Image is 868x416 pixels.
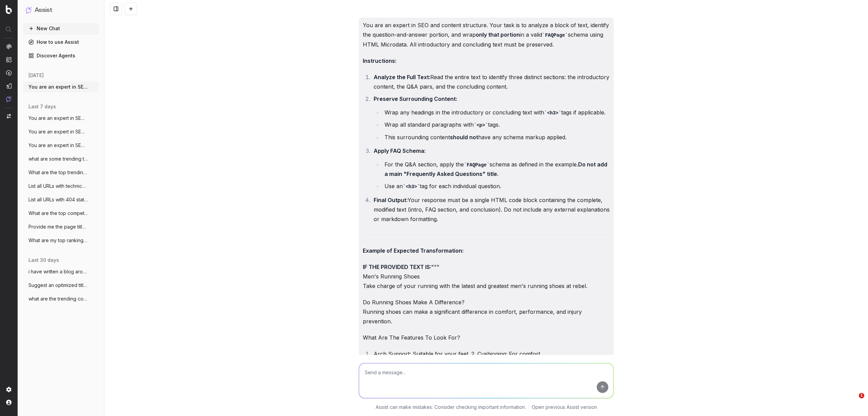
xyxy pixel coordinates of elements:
[23,82,99,92] button: You are an expert in SEO and content str
[859,393,864,398] span: 1
[23,126,99,137] button: You are an expert in SEO and structured
[28,237,88,244] span: What are my top ranking pages?
[382,181,610,191] li: Use an tag for each individual question.
[476,31,520,38] strong: only that portion
[23,181,99,192] button: List all URLs with technical errors
[6,83,12,89] img: Studio
[28,196,88,203] span: List all URLs with 404 status code from
[28,128,88,135] span: You are an expert in SEO and structured
[23,194,99,205] button: List all URLs with 404 status code from
[23,221,99,232] button: Provide me the page title and a table of
[363,297,610,326] p: Do Running Shoes Make A Difference? Running shoes can make a significant difference in comfort, p...
[28,268,88,275] span: i have written a blog around what to wea
[35,5,52,15] h1: Assist
[23,140,99,151] button: You are an expert in SEO and structured
[28,169,88,176] span: What are the top trending topics for run
[6,5,12,14] img: Botify logo
[28,156,88,162] span: what are some trending topics that would
[382,160,610,179] li: For the Q&A section, apply the schema as defined in the example.
[28,295,88,302] span: what are the trending content topics aro
[845,393,861,409] iframe: Intercom live chat
[542,33,568,38] code: FAQPage
[23,266,99,277] button: i have written a blog around what to wea
[363,262,610,291] p: """ Men's Running Shoes Take charge of your running with the latest and greatest men's running sh...
[28,183,88,189] span: List all URLs with technical errors
[363,57,396,64] strong: Instructions:
[26,7,32,13] img: Assist
[372,195,610,224] li: Your response must be a single HTML code block containing the complete, modified text (intro, FAQ...
[23,50,99,61] a: Discover Agents
[376,404,526,411] p: Assist can make mistakes. Consider checking important information.
[28,72,44,79] span: [DATE]
[28,257,59,264] span: last 30 days
[464,162,490,168] code: FAQPage
[6,96,12,102] img: Assist
[372,72,610,91] li: Read the entire text to identify three distinct sections: the introductory content, the Q&A pairs...
[6,70,12,76] img: Activation
[23,23,99,34] button: New Chat
[474,123,488,128] code: <p>
[363,247,463,254] strong: Example of Expected Transformation:
[23,113,99,124] button: You are an expert in SEO and structure
[6,387,12,392] img: Setting
[7,114,11,119] img: Switch project
[23,208,99,219] button: What are the top competitors ranking for
[28,210,88,217] span: What are the top competitors ranking for
[28,223,88,230] span: Provide me the page title and a table of
[363,264,431,270] strong: IF THE PROVIDED TEXT IS:
[382,108,610,117] li: Wrap any headings in the introductory or concluding text with tags if applicable.
[382,120,610,130] li: Wrap all standard paragraphs with tags.
[28,103,56,110] span: last 7 days
[374,197,408,203] strong: Final Output:
[374,95,457,102] strong: Preserve Surrounding Content:
[23,280,99,291] button: Suggest an optimized title and descripti
[23,37,99,48] a: How to use Assist
[28,282,88,289] span: Suggest an optimized title and descripti
[532,404,597,411] a: Open previous Assist version
[544,110,561,116] code: <h3>
[23,153,99,164] button: what are some trending topics that would
[23,293,99,304] button: what are the trending content topics aro
[450,134,478,141] strong: should not
[403,184,420,189] code: <h3>
[28,84,88,90] span: You are an expert in SEO and content str
[372,349,610,359] li: Arch Support: Suitable for your feet. 2. Cushioning: For comfort.
[6,400,12,405] img: My account
[363,333,610,342] p: What Are The Features To Look For?
[6,57,12,62] img: Intelligence
[374,147,426,154] strong: Apply FAQ Schema:
[23,235,99,246] button: What are my top ranking pages?
[6,44,12,49] img: Analytics
[382,132,610,142] li: This surrounding content have any schema markup applied.
[23,167,99,178] button: What are the top trending topics for run
[363,20,610,49] p: You are an expert in SEO and content structure. Your task is to analyze a block of text, identify...
[26,5,96,15] button: Assist
[28,142,88,149] span: You are an expert in SEO and structured
[374,74,430,80] strong: Analyze the Full Text:
[28,115,88,122] span: You are an expert in SEO and structure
